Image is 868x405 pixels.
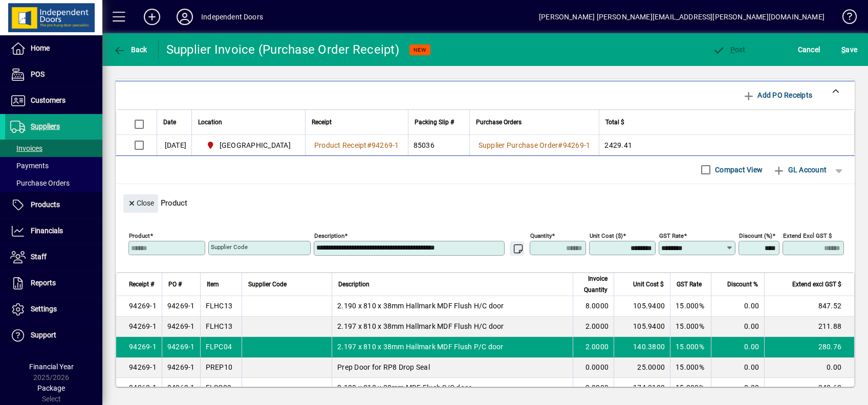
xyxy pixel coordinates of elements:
[206,362,233,372] div: PREP10
[31,253,47,261] span: Staff
[764,337,854,357] td: 280.76
[31,200,60,209] span: Products
[530,232,552,239] mat-label: Quantity
[711,378,764,398] td: 0.00
[5,88,102,114] a: Customers
[121,198,161,207] app-page-header-button: Close
[739,232,772,239] mat-label: Discount (%)
[367,141,372,149] span: #
[31,44,50,52] span: Home
[659,232,684,239] mat-label: GST rate
[372,141,399,149] span: 94269-1
[711,296,764,317] td: 0.00
[479,141,558,149] span: Supplier Purchase Order
[476,117,522,128] span: Purchase Orders
[5,36,102,61] a: Home
[5,157,102,174] a: Payments
[166,41,399,58] div: Supplier Invoice (Purchase Order Receipt)
[168,279,182,290] span: PO #
[614,317,670,337] td: 105.9400
[841,41,857,58] span: ave
[5,62,102,87] a: POS
[773,162,827,178] span: GL Account
[795,40,823,59] button: Cancel
[408,135,469,155] td: 85036
[573,378,614,398] td: 2.0000
[201,9,263,25] div: Independent Doors
[835,2,855,35] a: Knowledge Base
[314,232,344,239] mat-label: Description
[727,279,758,290] span: Discount %
[31,70,45,78] span: POS
[163,117,185,128] div: Date
[5,297,102,322] a: Settings
[102,40,159,59] app-page-header-button: Back
[579,273,607,296] span: Invoice Quantity
[614,296,670,317] td: 105.9400
[29,363,74,371] span: Financial Year
[605,117,624,128] span: Total $
[712,46,746,54] span: ost
[764,296,854,317] td: 847.52
[31,122,60,130] span: Suppliers
[5,218,102,244] a: Financials
[839,40,860,59] button: Save
[573,357,614,378] td: 0.0000
[162,296,200,317] td: 94269-1
[211,243,248,251] mat-label: Supplier Code
[710,40,748,59] button: Post
[670,357,711,378] td: 15.000%
[5,192,102,218] a: Products
[129,232,150,239] mat-label: Product
[415,117,463,128] div: Packing Slip #
[206,321,233,331] div: FLHC13
[792,279,841,290] span: Extend excl GST $
[764,317,854,337] td: 211.88
[768,161,832,179] button: GL Account
[116,337,162,357] td: 94269-1
[605,117,841,128] div: Total $
[5,271,102,296] a: Reports
[332,378,573,398] td: 2.190 x 810 x 38mm MDF Flush S/C door
[314,141,367,149] span: Product Receipt
[711,317,764,337] td: 0.00
[206,342,232,352] div: FLPC04
[311,140,403,151] a: Product Receipt#94269-1
[10,162,49,170] span: Payments
[10,179,70,187] span: Purchase Orders
[573,317,614,337] td: 2.0000
[670,337,711,357] td: 15.000%
[31,279,56,287] span: Reports
[162,317,200,337] td: 94269-1
[614,357,670,378] td: 25.0000
[116,296,162,317] td: 94269-1
[332,337,573,357] td: 2.197 x 810 x 38mm Hallmark MDF Flush P/C door
[573,337,614,357] td: 2.0000
[136,8,168,26] button: Add
[670,296,711,317] td: 15.000%
[711,337,764,357] td: 0.00
[414,47,426,53] span: NEW
[599,135,854,155] td: 2429.41
[162,378,200,398] td: 94269-1
[614,378,670,398] td: 174.3100
[730,46,735,54] span: P
[5,323,102,348] a: Support
[206,301,233,311] div: FLHC13
[332,357,573,378] td: Prep Door for RP8 Drop Seal
[764,378,854,398] td: 348.62
[841,46,845,54] span: S
[198,117,222,128] span: Location
[202,139,295,151] span: Christchurch
[5,244,102,270] a: Staff
[31,227,63,235] span: Financials
[475,140,594,151] a: Supplier Purchase Order#94269-1
[129,279,154,290] span: Receipt #
[764,357,854,378] td: 0.00
[739,86,816,104] button: Add PO Receipts
[116,317,162,337] td: 94269-1
[713,165,763,175] label: Compact View
[10,144,42,152] span: Invoices
[248,279,287,290] span: Supplier Code
[165,140,187,150] span: [DATE]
